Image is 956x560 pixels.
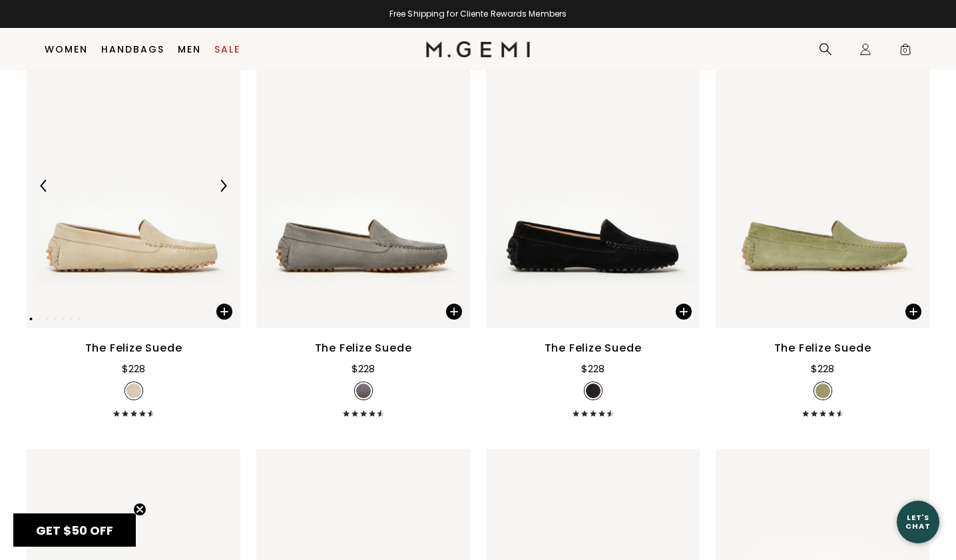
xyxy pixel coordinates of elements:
div: $228 [352,361,375,377]
div: $228 [581,361,604,377]
a: The Felize Suede$228 [256,43,470,417]
img: v_7312143024187_SWATCH_50x.jpg [816,384,830,398]
div: The Felize Suede [545,340,642,356]
div: The Felize Suede [85,340,182,356]
div: The Felize Suede [774,340,871,356]
img: v_05707_SWATCH_50x.jpg [586,384,600,398]
a: The Felize Suede$228 [486,43,700,417]
span: GET $50 OFF [36,522,113,539]
a: Sale [214,44,240,55]
a: Women [45,44,88,55]
div: Let's Chat [897,513,939,530]
img: Previous Arrow [38,180,50,192]
div: $228 [811,361,834,377]
a: Handbags [101,44,164,55]
a: The Felize Suede$228 [716,43,929,417]
div: $228 [122,361,145,377]
div: GET $50 OFFClose teaser [13,513,136,547]
a: Previous ArrowNext ArrowThe Felize Suede$228 [27,43,240,417]
div: The Felize Suede [315,340,412,356]
span: 0 [899,45,912,59]
img: v_05850_SWATCH_50x.jpg [126,384,141,398]
img: M.Gemi [426,41,531,57]
a: Men [178,44,201,55]
img: v_10394_SWATCH_50x.jpg [356,384,371,398]
button: Close teaser [133,503,146,516]
img: Next Arrow [217,180,229,192]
